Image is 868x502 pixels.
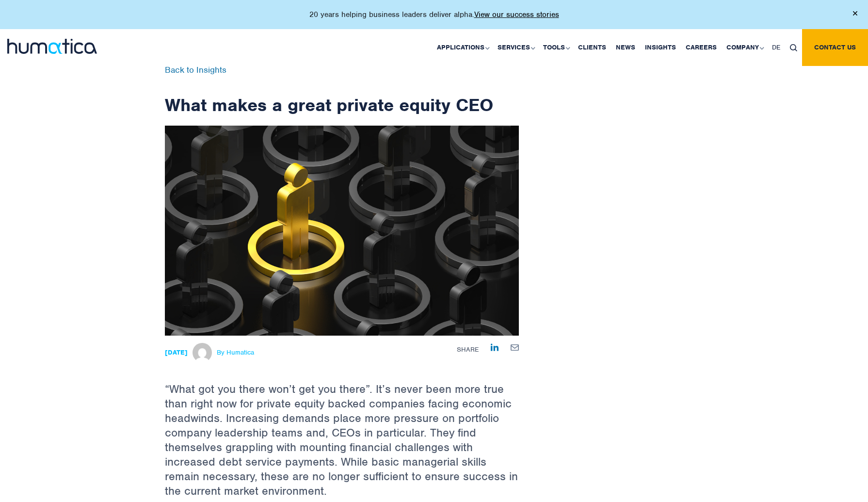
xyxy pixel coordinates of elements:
[193,343,212,362] img: Michael Hillington
[681,29,722,66] a: Careers
[7,39,97,54] img: logo
[767,29,785,66] a: DE
[165,348,188,356] strong: [DATE]
[457,345,479,354] span: Share
[511,343,519,351] a: Share by E-Mail
[511,344,519,351] img: mailby
[165,126,519,336] img: ndetails
[217,349,254,356] span: By Humatica
[165,65,226,75] a: Back to Insights
[538,29,573,66] a: Tools
[474,10,559,19] a: View our success stories
[493,29,538,66] a: Services
[790,44,797,51] img: search_icon
[802,29,868,66] a: Contact us
[772,43,780,51] span: DE
[432,29,493,66] a: Applications
[640,29,681,66] a: Insights
[309,10,559,19] p: 20 years helping business leaders deliver alpha.
[722,29,767,66] a: Company
[573,29,611,66] a: Clients
[611,29,640,66] a: News
[491,343,498,351] img: Share on LinkedIn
